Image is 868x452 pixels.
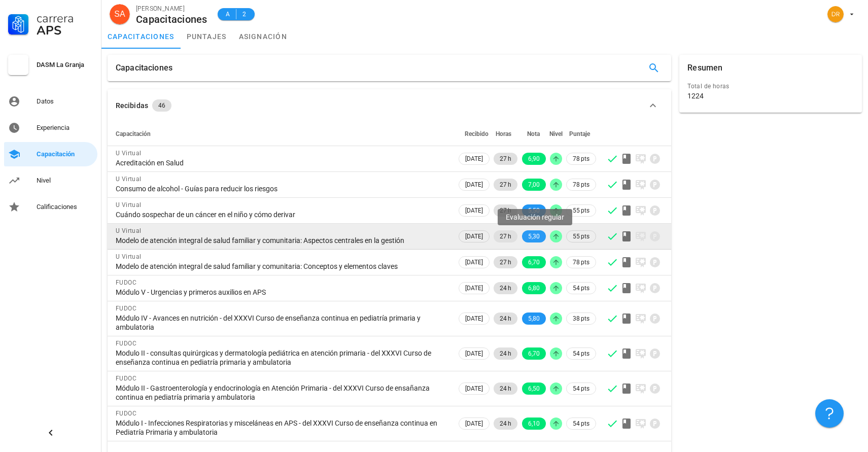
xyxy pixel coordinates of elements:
[37,203,93,211] div: Calificaciones
[528,312,540,325] span: 5,80
[240,9,249,19] span: 2
[110,4,130,24] div: avatar
[116,55,172,81] div: Capacitaciones
[465,418,483,429] span: [DATE]
[4,142,97,166] a: Capacitación
[528,282,540,294] span: 6,80
[465,179,483,190] span: [DATE]
[116,349,448,367] div: Modulo II - consultas quirúrgicas y dermatología pediátrica en atención primaria - del XXXVI Curs...
[573,180,589,190] span: 78 pts
[116,236,448,245] div: Modelo de atención integral de salud familiar y comunitaria: Aspectos centrales en la gestión
[500,179,511,191] span: 27 h
[116,314,448,332] div: Módulo IV - Avances en nutrición - del XXXVI Curso de enseñanza continua en pediatría primaria y ...
[465,205,483,216] span: [DATE]
[465,313,483,324] span: [DATE]
[37,61,93,69] div: DASM La Granja
[465,383,483,394] span: [DATE]
[549,130,563,137] span: Nivel
[136,14,207,25] div: Capacitaciones
[37,24,93,37] div: APS
[116,340,136,347] span: FUDOC
[527,130,540,137] span: Nota
[116,184,448,193] div: Consumo de alcohol - Guías para reducir los riesgos
[500,204,511,217] span: 27 h
[528,347,540,360] span: 6,70
[116,227,142,234] span: U Virtual
[519,122,548,146] th: Nota
[4,116,97,140] a: Experiencia
[116,384,448,402] div: Módulo II - Gastroenterología y endocrinología en Atención Primaria - del XXXVI Curso de ensañanz...
[528,179,540,191] span: 7,00
[687,91,704,100] div: 1224
[116,176,142,183] span: U Virtual
[573,231,589,241] span: 55 pts
[37,150,93,158] div: Capacitación
[116,262,448,271] div: Modelo de atención integral de salud familiar y comunitaria: Conceptos y elementos claves
[116,130,151,137] span: Capacitación
[528,418,540,430] span: 6,10
[101,24,181,49] a: capacitaciones
[116,201,142,208] span: U Virtual
[500,312,511,325] span: 24 h
[500,230,511,242] span: 27 h
[181,24,233,49] a: puntajes
[116,279,136,286] span: FUDOC
[114,4,125,24] span: SA
[116,158,448,167] div: Acreditación en Salud
[500,153,511,165] span: 27 h
[37,97,93,106] div: Datos
[528,256,540,268] span: 6,70
[500,256,511,268] span: 27 h
[528,204,540,217] span: 5,50
[465,257,483,268] span: [DATE]
[233,24,294,49] a: asignación
[492,122,519,146] th: Horas
[465,153,483,164] span: [DATE]
[108,89,671,122] button: Recibidas 46
[116,305,136,312] span: FUDOC
[687,81,854,91] div: Total de horas
[116,150,142,157] span: U Virtual
[573,419,589,429] span: 54 pts
[573,257,589,267] span: 78 pts
[116,419,448,437] div: Módulo I - Infecciones Respiratorias y misceláneas en APS - del XXXVI Curso de enseñanza continua...
[465,283,483,294] span: [DATE]
[465,348,483,359] span: [DATE]
[465,130,489,137] span: Recibido
[687,55,722,81] div: Resumen
[528,153,540,165] span: 6,90
[496,130,511,137] span: Horas
[37,124,93,132] div: Experiencia
[500,383,511,395] span: 24 h
[116,253,142,260] span: U Virtual
[500,418,511,430] span: 24 h
[573,314,589,324] span: 38 pts
[116,375,136,382] span: FUDOC
[548,122,564,146] th: Nivel
[4,89,97,114] a: Datos
[573,154,589,164] span: 78 pts
[4,195,97,219] a: Calificaciones
[108,122,457,146] th: Capacitación
[500,347,511,360] span: 24 h
[4,168,97,193] a: Nivel
[465,231,483,242] span: [DATE]
[37,12,93,24] div: Carrera
[564,122,598,146] th: Puntaje
[573,205,589,216] span: 55 pts
[573,384,589,394] span: 54 pts
[827,6,844,22] div: avatar
[37,177,93,185] div: Nivel
[573,349,589,359] span: 54 pts
[500,282,511,294] span: 24 h
[116,210,448,219] div: Cuándo sospechar de un cáncer en el niño y cómo derivar
[136,4,207,14] div: [PERSON_NAME]
[224,9,232,19] span: A
[158,99,165,112] span: 46
[528,383,540,395] span: 6,50
[569,130,590,137] span: Puntaje
[116,410,136,417] span: FUDOC
[528,230,540,242] span: 5,30
[573,283,589,293] span: 54 pts
[116,288,448,297] div: Módulo V - Urgencias y primeros auxilios en APS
